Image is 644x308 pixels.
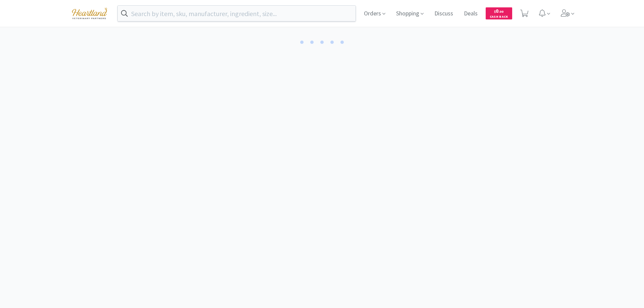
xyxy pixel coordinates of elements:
[490,15,508,19] span: Cash Back
[67,4,112,22] img: cad7bdf275c640399d9c6e0c56f98fd2_10.png
[498,9,503,14] span: . 00
[486,4,512,22] a: $0.00Cash Back
[432,11,456,17] a: Discuss
[494,8,503,14] span: 0
[118,6,356,21] input: Search by item, sku, manufacturer, ingredient, size...
[494,9,496,14] span: $
[461,11,480,17] a: Deals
